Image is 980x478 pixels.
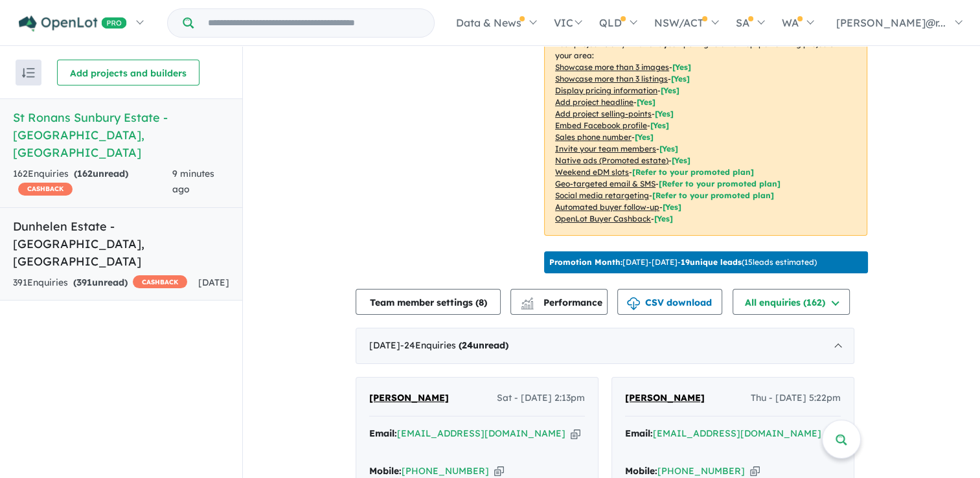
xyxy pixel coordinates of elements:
span: CASHBACK [18,183,73,196]
u: Invite your team members [555,144,656,154]
a: [PHONE_NUMBER] [402,465,489,477]
button: Performance [510,289,608,315]
u: Display pricing information [555,85,657,95]
span: [PERSON_NAME]@r... [836,16,946,29]
a: [EMAIL_ADDRESS][DOMAIN_NAME] [653,427,821,439]
span: Performance [523,297,602,308]
h5: Dunhelen Estate - [GEOGRAPHIC_DATA] , [GEOGRAPHIC_DATA] [13,218,229,270]
button: CSV download [617,289,722,315]
div: 162 Enquir ies [13,166,172,198]
span: [Refer to your promoted plan] [659,179,781,188]
strong: ( unread) [74,168,128,179]
a: [PERSON_NAME] [625,391,705,406]
u: Native ads (Promoted estate) [555,155,668,165]
span: 8 [479,297,484,308]
span: [Refer to your promoted plan] [652,190,774,200]
span: [Yes] [663,202,681,212]
strong: ( unread) [73,277,128,288]
button: Add projects and builders [57,60,199,85]
span: [Yes] [654,214,673,223]
u: Embed Facebook profile [555,120,647,130]
u: Add project selling-points [555,109,652,119]
u: Geo-targeted email & SMS [555,179,655,188]
span: [ Yes ] [659,144,678,154]
span: [Yes] [672,155,690,165]
img: Openlot PRO Logo White [19,16,127,32]
strong: Email: [369,427,397,439]
span: [ Yes ] [637,97,655,107]
span: 9 minutes ago [172,168,214,195]
span: 391 [76,277,92,288]
span: 162 [77,168,93,179]
button: Copy [750,464,760,478]
strong: Mobile: [369,465,402,477]
button: Copy [494,464,504,478]
div: [DATE] [356,328,854,364]
span: [ Yes ] [671,74,690,84]
span: [ Yes ] [672,62,691,72]
span: [PERSON_NAME] [625,392,705,404]
h5: St Ronans Sunbury Estate - [GEOGRAPHIC_DATA] , [GEOGRAPHIC_DATA] [13,109,229,161]
u: Showcase more than 3 listings [555,74,668,84]
p: Your project is only comparing to other top-performing projects in your area: - - - - - - - - - -... [544,27,867,236]
span: [ Yes ] [635,132,654,142]
u: Sales phone number [555,132,632,142]
b: Promotion Month: [549,257,622,267]
p: [DATE] - [DATE] - ( 15 leads estimated) [549,256,817,268]
button: Copy [571,427,580,440]
strong: ( unread) [459,339,508,351]
b: 19 unique leads [681,257,742,267]
button: Team member settings (8) [356,289,501,315]
img: line-chart.svg [521,297,533,304]
a: [PHONE_NUMBER] [657,465,745,477]
a: [PERSON_NAME] [369,391,449,406]
span: [ Yes ] [661,85,679,95]
u: Add project headline [555,97,633,107]
span: [PERSON_NAME] [369,392,449,404]
div: 391 Enquir ies [13,275,187,291]
u: Weekend eDM slots [555,167,629,177]
img: bar-chart.svg [521,301,534,310]
span: [DATE] [198,277,229,288]
span: 24 [462,339,473,351]
span: [ Yes ] [650,120,669,130]
a: [EMAIL_ADDRESS][DOMAIN_NAME] [397,427,565,439]
span: [Refer to your promoted plan] [632,167,754,177]
img: download icon [627,297,640,310]
span: Thu - [DATE] 5:22pm [751,391,841,406]
button: All enquiries (162) [733,289,850,315]
u: Social media retargeting [555,190,649,200]
u: Showcase more than 3 images [555,62,669,72]
span: - 24 Enquir ies [400,339,508,351]
strong: Email: [625,427,653,439]
span: CASHBACK [133,275,187,288]
img: sort.svg [22,68,35,78]
u: OpenLot Buyer Cashback [555,214,651,223]
span: Sat - [DATE] 2:13pm [497,391,585,406]
u: Automated buyer follow-up [555,202,659,212]
input: Try estate name, suburb, builder or developer [196,9,431,37]
span: [ Yes ] [655,109,674,119]
strong: Mobile: [625,465,657,477]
